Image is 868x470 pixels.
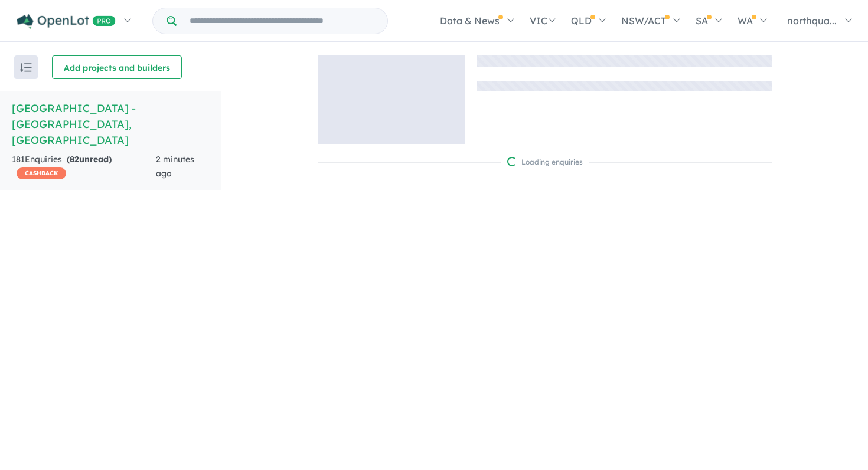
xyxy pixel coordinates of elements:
[67,154,112,165] strong: ( unread)
[17,167,66,179] span: CASHBACK
[17,14,116,29] img: Openlot PRO Logo White
[787,15,837,27] span: northqua...
[12,100,209,148] h5: [GEOGRAPHIC_DATA] - [GEOGRAPHIC_DATA] , [GEOGRAPHIC_DATA]
[179,8,385,34] input: Try estate name, suburb, builder or developer
[156,154,194,179] span: 2 minutes ago
[12,153,156,181] div: 181 Enquir ies
[52,55,182,79] button: Add projects and builders
[70,154,79,165] span: 82
[20,63,32,72] img: sort.svg
[507,156,583,168] div: Loading enquiries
